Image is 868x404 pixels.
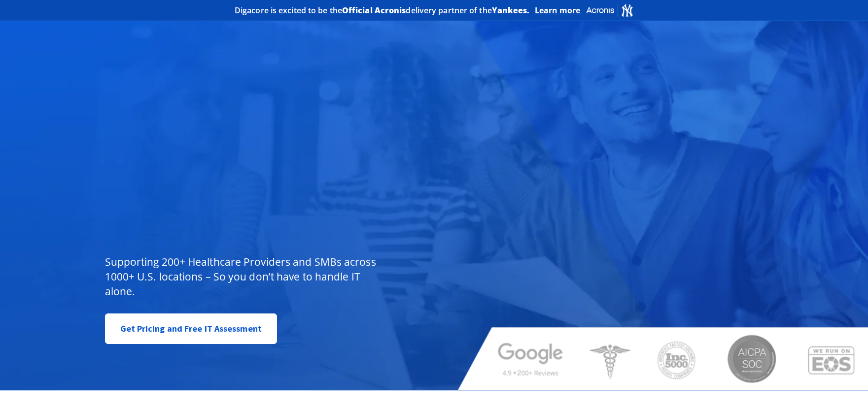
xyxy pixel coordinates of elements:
[535,5,581,15] a: Learn more
[120,319,262,339] span: Get Pricing and Free IT Assessment
[105,254,381,299] p: Supporting 200+ Healthcare Providers and SMBs across 1000+ U.S. locations – So you don’t have to ...
[342,5,406,16] b: Official Acronis
[586,3,634,17] img: Acronis
[235,6,530,14] h2: Digacore is excited to be the delivery partner of the
[105,313,277,344] a: Get Pricing and Free IT Assessment
[492,5,530,16] b: Yankees.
